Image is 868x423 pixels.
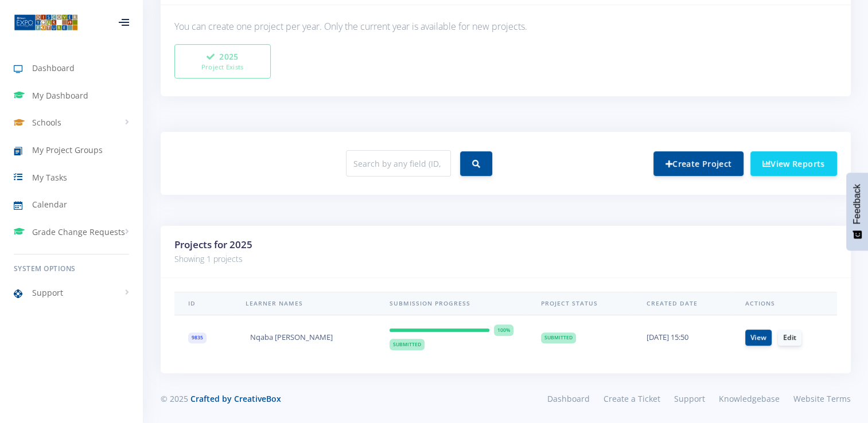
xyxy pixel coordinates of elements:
[161,393,497,405] div: © 2025
[712,390,787,407] a: Knowledgebase
[653,151,744,176] a: Create Project
[597,390,667,407] a: Create a Ticket
[846,173,868,250] button: Feedback - Show survey
[32,89,88,101] span: My Dashboard
[494,324,513,336] span: 100%
[186,62,259,72] small: Project Exists
[174,292,232,315] th: ID
[32,198,67,210] span: Calendar
[750,151,837,176] a: View Reports
[745,330,772,346] a: View
[190,393,281,404] a: Crafted by CreativeBox
[346,150,451,177] input: Search by any field (ID, name, school, etc.)
[719,393,780,404] span: Knowledgebase
[174,19,837,34] p: You can create one project per year. Only the current year is available for new projects.
[541,332,576,344] span: Submitted
[174,44,271,79] button: 2025Project Exists
[250,332,333,343] span: Nqaba [PERSON_NAME]
[32,171,67,183] span: My Tasks
[14,13,78,32] img: ...
[731,292,837,315] th: Actions
[14,264,129,274] h6: System Options
[787,390,851,407] a: Website Terms
[32,116,61,128] span: Schools
[390,339,425,350] span: Submitted
[32,144,103,156] span: My Project Groups
[174,237,837,252] h3: Projects for 2025
[232,292,376,315] th: Learner Names
[852,184,862,224] span: Feedback
[32,62,75,74] span: Dashboard
[633,315,731,359] td: [DATE] 15:50
[32,287,63,299] span: Support
[778,330,801,346] a: Edit
[540,390,597,407] a: Dashboard
[174,252,837,266] p: Showing 1 projects
[376,292,527,315] th: Submission Progress
[188,332,207,344] span: 9835
[527,292,633,315] th: Project Status
[633,292,731,315] th: Created Date
[667,390,712,407] a: Support
[32,226,125,238] span: Grade Change Requests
